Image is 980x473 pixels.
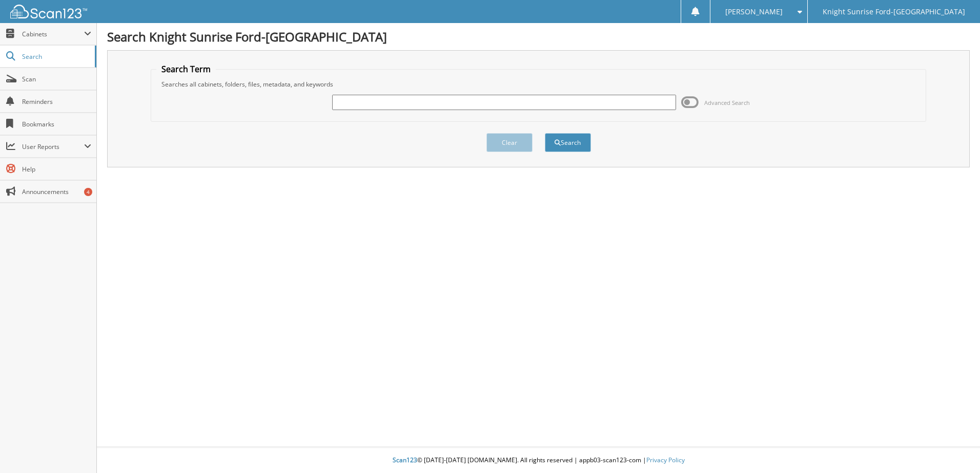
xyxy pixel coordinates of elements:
[22,52,90,61] span: Search
[107,28,970,45] h1: Search Knight Sunrise Ford-[GEOGRAPHIC_DATA]
[22,97,91,106] span: Reminders
[725,9,783,15] span: [PERSON_NAME]
[22,165,91,174] span: Help
[545,133,591,152] button: Search
[22,75,91,83] span: Scan
[646,456,685,464] a: Privacy Policy
[22,30,84,38] span: Cabinets
[84,188,92,196] div: 4
[22,187,91,196] span: Announcements
[704,99,750,106] span: Advanced Search
[823,9,965,15] span: Knight Sunrise Ford-[GEOGRAPHIC_DATA]
[22,142,84,151] span: User Reports
[156,63,216,75] legend: Search Term
[486,133,533,152] button: Clear
[393,456,417,464] span: Scan123
[97,448,980,473] div: © [DATE]-[DATE] [DOMAIN_NAME]. All rights reserved | appb03-scan123-com |
[10,5,87,18] img: scan123-logo-white.svg
[22,120,91,128] span: Bookmarks
[156,80,921,89] div: Searches all cabinets, folders, files, metadata, and keywords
